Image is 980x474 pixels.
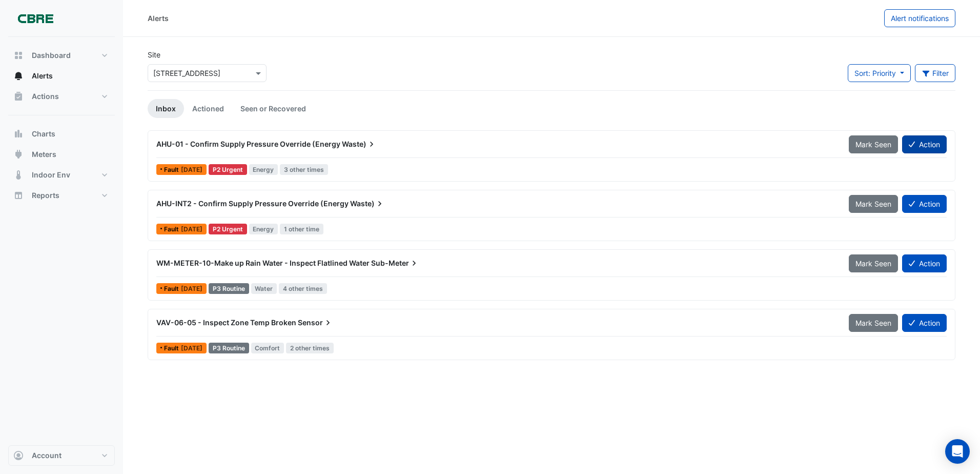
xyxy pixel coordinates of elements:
span: Waste) [342,139,377,149]
button: Mark Seen [849,254,898,272]
span: AHU-01 - Confirm Supply Pressure Override (Energy [156,140,340,148]
span: Comfort [251,343,284,353]
button: Mark Seen [849,195,898,213]
span: Mark Seen [855,200,891,208]
div: P2 Urgent [209,224,247,234]
app-icon: Reports [13,190,24,201]
app-icon: Dashboard [13,50,24,61]
label: Site [148,49,160,60]
span: Energy [249,224,278,234]
span: Actions [32,91,59,102]
button: Account [8,445,115,466]
span: Wed 01-Oct-2025 23:45 AEST [181,285,202,292]
button: Sort: Priority [848,64,911,82]
button: Action [902,254,947,272]
button: Alert notifications [884,9,955,27]
span: Alert notifications [891,14,949,23]
span: 2 other times [286,343,334,353]
span: Tue 30-Sep-2025 15:45 AEST [181,225,202,233]
span: WM-METER-10-Make up Rain Water - Inspect Flatlined Water [156,259,370,267]
button: Mark Seen [849,314,898,332]
app-icon: Meters [13,149,24,160]
a: Inbox [148,99,184,118]
button: Action [902,195,947,213]
span: Waste) [350,199,385,209]
span: Fault [164,286,181,292]
span: 4 other times [279,283,327,294]
span: Tue 30-Sep-2025 16:45 AEST [181,166,202,173]
span: Sensor [298,318,333,328]
button: Indoor Env [8,165,115,185]
span: Dashboard [32,50,71,61]
button: Charts [8,124,115,144]
span: Mark Seen [855,319,891,327]
app-icon: Charts [13,129,24,139]
span: Sort: Priority [854,69,896,77]
button: Alerts [8,66,115,86]
div: P2 Urgent [209,164,247,175]
button: Dashboard [8,45,115,66]
span: Reports [32,190,59,201]
div: P3 Routine [209,343,249,353]
button: Meters [8,144,115,165]
a: Seen or Recovered [232,99,314,118]
span: Fault [164,226,181,232]
span: Wed 01-Oct-2025 10:15 AEST [181,344,202,352]
button: Filter [915,64,956,82]
button: Actions [8,86,115,107]
div: P3 Routine [209,283,249,294]
div: Open Intercom Messenger [945,439,970,464]
span: Water [251,283,277,294]
div: Alerts [148,13,169,24]
button: Action [902,135,947,153]
span: Alerts [32,71,53,81]
span: Charts [32,129,55,139]
span: Mark Seen [855,140,891,149]
span: 1 other time [280,224,323,234]
span: Sub-Meter [371,258,419,268]
button: Reports [8,185,115,206]
button: Mark Seen [849,135,898,153]
span: Fault [164,345,181,351]
app-icon: Indoor Env [13,170,24,180]
span: Fault [164,167,181,173]
span: VAV-06-05 - Inspect Zone Temp Broken [156,318,296,327]
span: Indoor Env [32,170,70,180]
app-icon: Actions [13,91,24,102]
app-icon: Alerts [13,71,24,81]
span: 3 other times [280,164,328,175]
span: Energy [249,164,278,175]
img: Company Logo [12,8,58,29]
a: Actioned [184,99,232,118]
span: AHU-INT2 - Confirm Supply Pressure Override (Energy [156,199,349,208]
button: Action [902,314,947,332]
span: Account [32,450,62,461]
span: Meters [32,149,56,160]
span: Mark Seen [855,259,891,268]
